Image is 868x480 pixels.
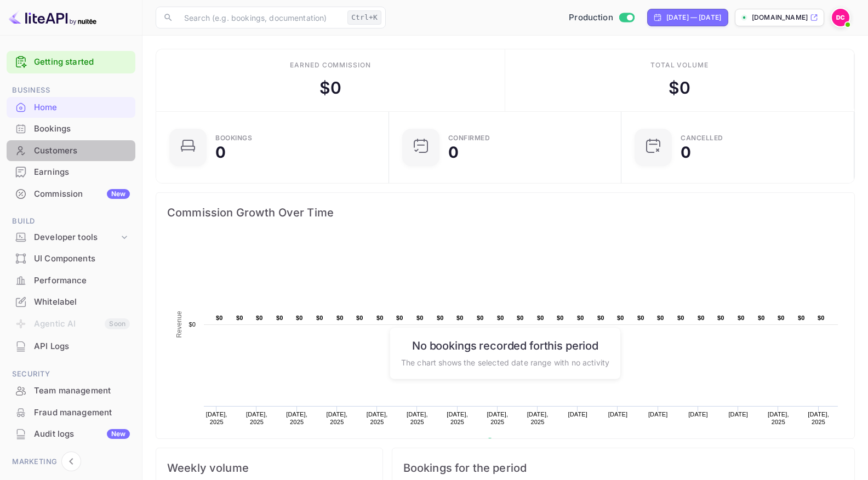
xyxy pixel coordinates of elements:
div: $ 0 [319,76,341,100]
text: $0 [356,315,363,321]
div: UI Components [34,253,130,265]
text: [DATE] [608,411,628,418]
div: Ctrl+K [347,10,381,25]
text: $0 [577,315,584,321]
div: Home [34,101,130,114]
div: Developer tools [34,231,119,244]
input: Search (e.g. bookings, documentation) [178,7,343,28]
div: New [107,429,130,439]
div: UI Components [7,248,135,270]
div: $ 0 [669,76,690,100]
text: $0 [758,315,765,321]
text: [DATE], 2025 [527,411,549,425]
text: $0 [698,315,705,321]
div: Developer tools [7,228,135,247]
div: CommissionNew [7,184,135,205]
div: 0 [215,145,226,160]
div: [DATE] — [DATE] [666,13,721,22]
text: [DATE], 2025 [286,411,307,425]
text: $0 [657,315,664,321]
text: $0 [677,315,684,321]
text: $0 [437,315,444,321]
text: [DATE], 2025 [206,411,227,425]
span: Security [7,368,135,380]
a: Performance [7,270,135,290]
text: $0 [236,315,243,321]
div: Bookings [7,118,135,140]
div: Commission [34,188,130,201]
text: $0 [597,315,604,321]
div: API Logs [7,336,135,357]
p: The chart shows the selected date range with no activity [401,356,609,368]
img: LiteAPI logo [9,9,96,26]
div: 0 [448,145,459,160]
div: Fraud management [34,407,130,419]
text: $0 [416,315,424,321]
a: Fraud management [7,402,135,422]
div: Performance [7,270,135,292]
text: $0 [396,315,403,321]
img: Dale Castaldi [832,9,849,26]
a: Whitelabel [7,292,135,312]
div: Switch to Sandbox mode [564,12,638,24]
div: Whitelabel [34,296,130,308]
text: $0 [256,315,263,321]
span: Commission Growth Over Time [167,204,843,221]
div: Customers [34,145,130,157]
text: [DATE], 2025 [487,411,508,425]
div: Team management [7,380,135,402]
text: $0 [537,315,544,321]
div: 0 [681,145,691,160]
div: Home [7,97,135,118]
div: CANCELLED [681,135,723,141]
div: Team management [34,385,130,397]
text: $0 [216,315,223,321]
text: $0 [517,315,524,321]
span: Marketing [7,456,135,468]
div: Bookings [215,135,252,141]
text: $0 [477,315,484,321]
text: [DATE], 2025 [246,411,267,425]
a: Customers [7,140,135,161]
text: [DATE], 2025 [768,411,789,425]
div: Bookings [34,123,130,135]
text: [DATE], 2025 [808,411,829,425]
text: $0 [189,321,196,328]
a: Getting started [34,56,130,68]
span: Build [7,215,135,227]
text: $0 [276,315,283,321]
text: Revenue [175,311,183,338]
text: $0 [617,315,624,321]
text: $0 [637,315,644,321]
text: [DATE] [648,411,668,418]
text: $0 [778,315,785,321]
div: New [107,189,130,199]
text: $0 [798,315,805,321]
p: [DOMAIN_NAME] [752,13,808,22]
a: Team management [7,380,135,401]
text: [DATE], 2025 [326,411,347,425]
div: Total volume [650,60,709,70]
span: Production [569,12,613,24]
div: Earnings [34,166,130,179]
text: $0 [316,315,323,321]
text: [DATE], 2025 [367,411,388,425]
text: $0 [376,315,384,321]
div: Whitelabel [7,292,135,313]
div: Confirmed [448,135,490,141]
text: $0 [818,315,825,321]
a: API Logs [7,336,135,356]
a: Bookings [7,118,135,139]
div: Customers [7,140,135,162]
text: [DATE] [688,411,708,418]
text: [DATE] [568,411,587,418]
text: [DATE], 2025 [447,411,468,425]
text: $0 [296,315,303,321]
h6: No bookings recorded for this period [401,339,609,352]
button: Collapse navigation [61,452,81,471]
a: CommissionNew [7,184,135,204]
div: Performance [34,275,130,287]
a: Audit logsNew [7,424,135,444]
a: UI Components [7,248,135,268]
div: Earnings [7,162,135,183]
